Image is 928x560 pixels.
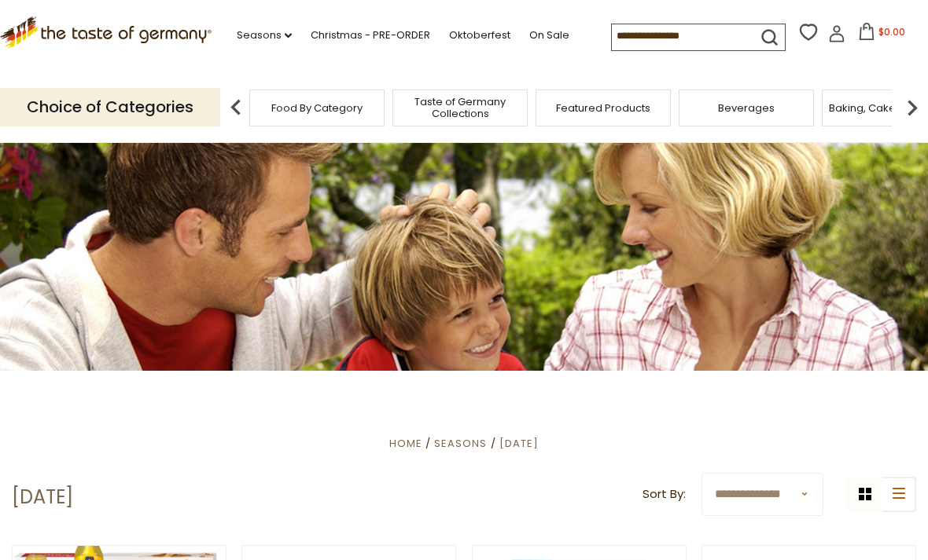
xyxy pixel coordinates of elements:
h1: [DATE] [12,485,73,509]
a: Oktoberfest [449,27,510,44]
a: [DATE] [499,436,539,451]
a: Home [389,436,422,451]
a: Seasons [237,27,292,44]
img: next arrow [897,92,928,123]
button: $0.00 [849,23,915,46]
a: On Sale [529,27,569,44]
a: Christmas - PRE-ORDER [311,27,430,44]
a: Seasons [434,436,487,451]
img: previous arrow [220,92,252,123]
span: $0.00 [878,25,905,38]
a: Featured Products [556,102,650,114]
a: Beverages [718,102,775,114]
a: Food By Category [271,102,363,114]
a: Taste of Germany Collections [397,96,523,119]
label: Sort By: [643,485,686,504]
